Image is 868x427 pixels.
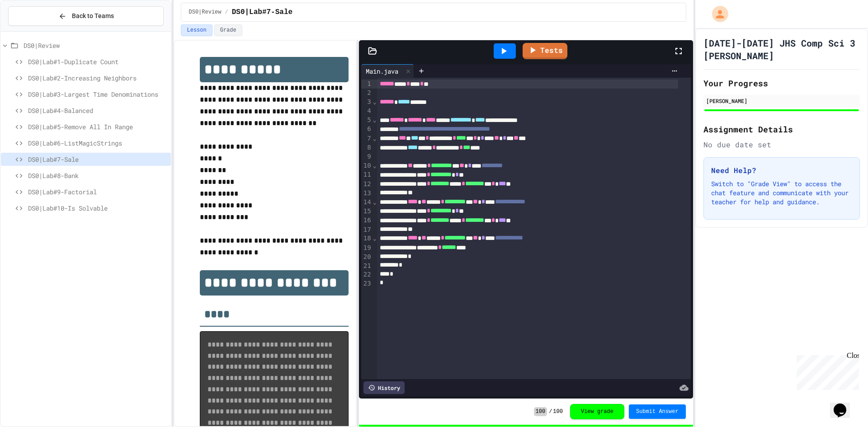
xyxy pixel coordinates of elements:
iframe: chat widget [793,352,859,390]
span: Fold line [373,135,377,142]
h3: Need Help? [711,165,852,176]
div: Main.java [361,66,403,76]
span: DS0|Lab#9-Factorial [28,187,167,197]
div: Chat with us now!Close [4,4,62,57]
span: DS0|Lab#5-Remove All In Range [28,122,167,131]
div: 21 [361,262,373,271]
iframe: chat widget [830,391,859,418]
div: 20 [361,253,373,262]
div: 2 [361,89,373,98]
span: DS0|Lab#1-Duplicate Count [28,57,167,66]
p: Switch to "Grade View" to access the chat feature and communicate with your teacher for help and ... [711,179,852,206]
span: Fold line [373,198,377,206]
span: DS0|Lab#7-Sale [232,7,292,18]
div: No due date set [703,139,860,150]
div: 14 [361,198,373,207]
div: 11 [361,170,373,179]
div: 4 [361,107,373,116]
span: 100 [553,408,563,415]
span: Submit Answer [636,408,679,415]
div: [PERSON_NAME] [706,97,857,105]
span: DS0|Lab#7-Sale [28,155,167,164]
div: Main.java [361,64,414,78]
div: 9 [361,152,373,161]
button: Grade [214,24,242,36]
button: Submit Answer [629,404,686,419]
span: DS0|Review [189,9,221,16]
div: 15 [361,207,373,216]
h2: Assignment Details [703,123,860,136]
div: 1 [361,80,373,89]
div: 6 [361,125,373,134]
div: 12 [361,180,373,189]
span: / [549,408,552,415]
div: 8 [361,143,373,152]
div: 13 [361,189,373,198]
span: Fold line [373,116,377,123]
div: 19 [361,244,373,253]
span: Back to Teams [72,11,114,21]
span: DS0|Lab#8-Bank [28,171,167,180]
div: 17 [361,225,373,235]
span: DS0|Lab#3-Largest Time Denominations [28,89,167,99]
span: DS0|Lab#4-Balanced [28,106,167,115]
span: Fold line [373,162,377,169]
div: 18 [361,234,373,243]
div: 7 [361,134,373,143]
span: / [225,9,228,16]
button: Back to Teams [8,6,164,26]
span: DS0|Lab#10-Is Solvable [28,203,167,213]
span: Fold line [373,235,377,242]
button: View grade [570,404,624,419]
div: 22 [361,270,373,279]
span: DS0|Review [24,41,167,50]
div: 23 [361,279,373,288]
h1: [DATE]-[DATE] JHS Comp Sci 3 [PERSON_NAME] [703,37,860,62]
div: 16 [361,216,373,225]
span: 100 [534,407,547,416]
h2: Your Progress [703,77,860,89]
div: 3 [361,98,373,107]
div: History [363,381,405,394]
span: Fold line [373,98,377,105]
a: Tests [523,43,567,59]
button: Lesson [181,24,212,36]
span: DS0|Lab#2-Increasing Neighbors [28,73,167,83]
div: 10 [361,161,373,170]
div: 5 [361,116,373,125]
span: DS0|Lab#6-ListMagicStrings [28,138,167,148]
div: My Account [703,4,731,24]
